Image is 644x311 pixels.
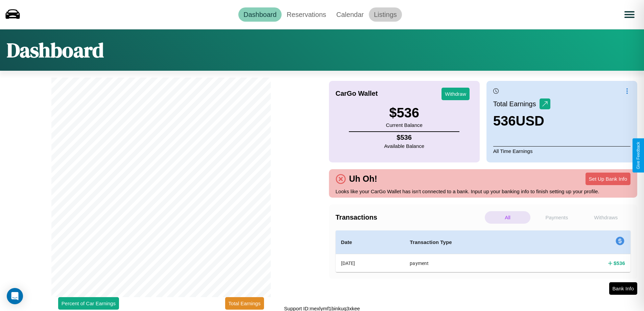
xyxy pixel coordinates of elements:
p: All [485,211,530,224]
p: Withdraws [583,211,629,224]
h4: Transaction Type [410,238,545,246]
p: Current Balance [386,120,422,130]
p: Available Balance [384,141,424,151]
p: Payments [534,211,579,224]
button: Bank Info [609,282,637,295]
th: payment [404,254,550,272]
h3: 536 USD [493,113,550,129]
h4: $ 536 [384,134,424,141]
h1: Dashboard [7,36,104,64]
button: Open menu [620,5,639,24]
div: Open Intercom Messenger [7,288,23,304]
button: Percent of Car Earnings [58,297,119,310]
a: Dashboard [238,7,282,22]
p: Looks like your CarGo Wallet has isn't connected to a bank. Input up your banking info to finish ... [336,187,631,196]
h4: Date [341,238,399,246]
a: Listings [369,7,402,22]
h4: Uh Oh! [346,174,381,184]
h4: Transactions [336,214,483,221]
th: [DATE] [336,254,405,272]
div: Give Feedback [636,142,641,169]
button: Total Earnings [225,297,264,310]
p: Total Earnings [493,98,540,110]
p: All Time Earnings [493,146,630,156]
table: simple table [336,230,631,272]
a: Reservations [282,7,331,22]
button: Set Up Bank Info [586,173,630,185]
h3: $ 536 [386,105,422,120]
h4: $ 536 [614,260,625,267]
a: Calendar [331,7,369,22]
button: Withdraw [442,88,470,100]
h4: CarGo Wallet [336,90,378,97]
